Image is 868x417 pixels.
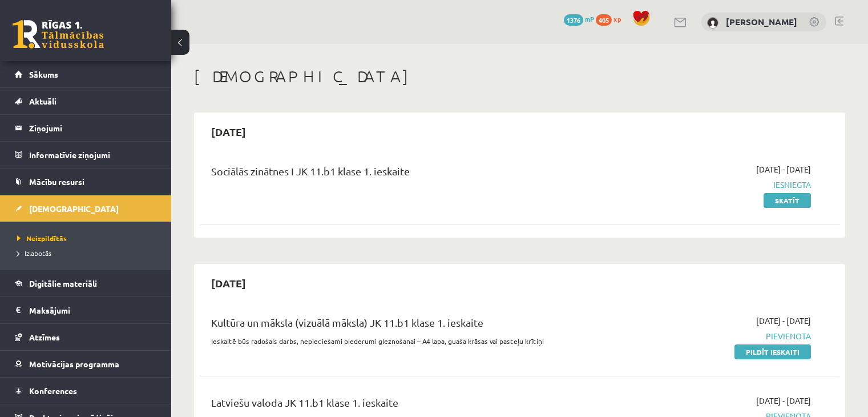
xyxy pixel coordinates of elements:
a: Motivācijas programma [15,351,157,377]
h1: [DEMOGRAPHIC_DATA] [194,67,845,86]
a: Digitālie materiāli [15,270,157,296]
div: Sociālās zinātnes I JK 11.b1 klase 1. ieskaite [211,163,605,185]
span: [DEMOGRAPHIC_DATA] [29,203,119,214]
span: Motivācijas programma [29,359,119,369]
p: Ieskaitē būs radošais darbs, nepieciešami piederumi gleznošanai – A4 lapa, guaša krāsas vai paste... [211,336,605,346]
span: Aktuāli [29,96,56,106]
a: Pildīt ieskaiti [734,344,811,359]
legend: Ziņojumi [29,115,157,141]
legend: Informatīvie ziņojumi [29,142,157,168]
a: [DEMOGRAPHIC_DATA] [15,195,157,222]
h2: [DATE] [200,118,257,145]
a: Informatīvie ziņojumi [15,142,157,168]
a: Rīgas 1. Tālmācības vidusskola [13,20,104,49]
a: Mācību resursi [15,169,157,195]
span: Mācību resursi [29,177,84,187]
h2: [DATE] [200,270,257,296]
a: Maksājumi [15,297,157,323]
div: Kultūra un māksla (vizuālā māksla) JK 11.b1 klase 1. ieskaite [211,315,605,336]
span: Iesniegta [623,179,811,191]
a: Skatīt [764,193,811,208]
legend: Maksājumi [29,297,157,323]
span: [DATE] - [DATE] [756,395,811,407]
a: 405 xp [596,14,627,23]
span: Izlabotās [17,248,51,258]
a: Ziņojumi [15,115,157,141]
span: Sākums [29,69,58,79]
span: mP [585,14,594,23]
span: Atzīmes [29,332,60,342]
span: Pievienota [623,330,811,342]
a: Izlabotās [17,248,160,258]
span: Konferences [29,386,77,396]
div: Latviešu valoda JK 11.b1 klase 1. ieskaite [211,395,605,416]
a: Konferences [15,378,157,404]
span: [DATE] - [DATE] [756,163,811,175]
a: Aktuāli [15,88,157,114]
span: 405 [596,14,612,26]
a: Sākums [15,61,157,87]
span: xp [613,14,621,23]
span: Neizpildītās [17,234,67,243]
a: 1376 mP [564,14,594,23]
span: Digitālie materiāli [29,278,97,288]
span: [DATE] - [DATE] [756,315,811,327]
a: [PERSON_NAME] [726,16,797,27]
a: Neizpildītās [17,233,160,243]
img: Elders Bogdāns [707,17,718,29]
span: 1376 [564,14,583,26]
a: Atzīmes [15,324,157,350]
